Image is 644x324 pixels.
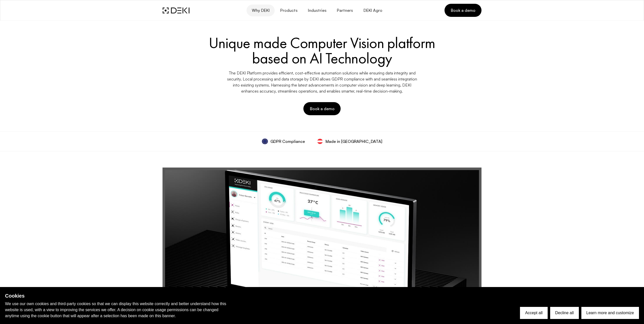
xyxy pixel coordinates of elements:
span: GDPR Compliance [270,138,305,144]
button: Why DEKI [247,5,275,16]
p: The DEKI Platform provides efficient, cost-effective automation solutions while ensuring data int... [224,70,420,94]
span: Products [280,8,297,13]
span: Industries [308,8,327,13]
span: Partners [337,8,353,13]
h1: Unique made Computer Vision platform based on AI Technology [163,35,481,66]
img: svg%3e [317,138,323,144]
button: Industries [303,5,332,16]
a: DEKI Agro [358,5,387,16]
span: Why DEKI [252,8,270,13]
button: Products [275,5,302,16]
h2: Cookies [5,292,231,300]
span: Book a demo [309,106,334,111]
button: Book a demo [303,102,340,115]
a: Book a demo [445,4,481,17]
span: Book a demo [451,8,475,13]
img: DEKI Logo [163,7,189,14]
img: GDPR_Compliance.Dbdrw_P_.svg [262,138,268,144]
button: Accept all [520,307,547,319]
button: Learn more and customize [581,307,639,319]
p: We use our own cookies and third-party cookies so that we can display this website correctly and ... [5,301,231,319]
button: Decline all [550,307,579,319]
span: DEKI Agro [363,8,382,13]
a: Partners [332,5,358,16]
span: Made in [GEOGRAPHIC_DATA] [326,138,382,144]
